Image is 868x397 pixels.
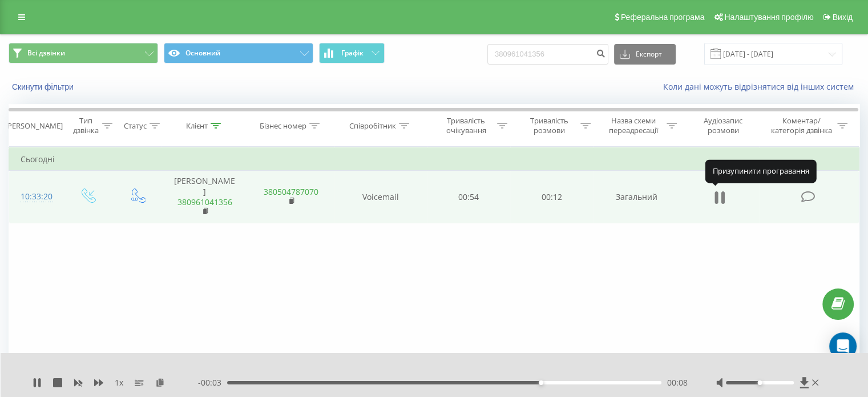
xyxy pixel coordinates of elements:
[124,121,147,131] div: Статус
[621,13,705,22] span: Реферальна програма
[833,13,853,22] span: Вихід
[663,81,859,92] a: Коли дані можуть відрізнятися вiд інших систем
[334,171,427,223] td: Voicemail
[757,380,762,385] div: Accessibility label
[510,171,593,223] td: 00:12
[487,44,608,65] input: Пошук за номером
[115,377,123,388] span: 1 x
[260,121,306,131] div: Бізнес номер
[72,116,99,135] div: Тип дзвінка
[341,49,364,57] span: Графік
[724,13,813,22] span: Налаштування профілю
[21,186,51,208] div: 10:33:20
[829,332,857,360] div: Open Intercom Messenger
[349,121,396,131] div: Співробітник
[164,43,313,63] button: Основний
[162,171,248,223] td: [PERSON_NAME]
[604,116,664,135] div: Назва схеми переадресації
[186,121,208,131] div: Клієнт
[667,377,688,388] span: 00:08
[264,186,318,197] a: 380504787070
[427,171,510,223] td: 00:54
[593,171,679,223] td: Загальний
[319,43,385,63] button: Графік
[520,116,578,135] div: Тривалість розмови
[5,121,63,131] div: [PERSON_NAME]
[198,377,227,388] span: - 00:03
[27,49,65,58] span: Всі дзвінки
[9,43,158,63] button: Всі дзвінки
[768,116,834,135] div: Коментар/категорія дзвінка
[690,116,757,135] div: Аудіозапис розмови
[9,82,79,92] button: Скинути фільтри
[705,160,817,183] div: Призупинити програвання
[614,44,676,65] button: Експорт
[438,116,495,135] div: Тривалість очікування
[539,380,543,385] div: Accessibility label
[9,148,859,171] td: Сьогодні
[177,197,232,207] a: 380961041356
